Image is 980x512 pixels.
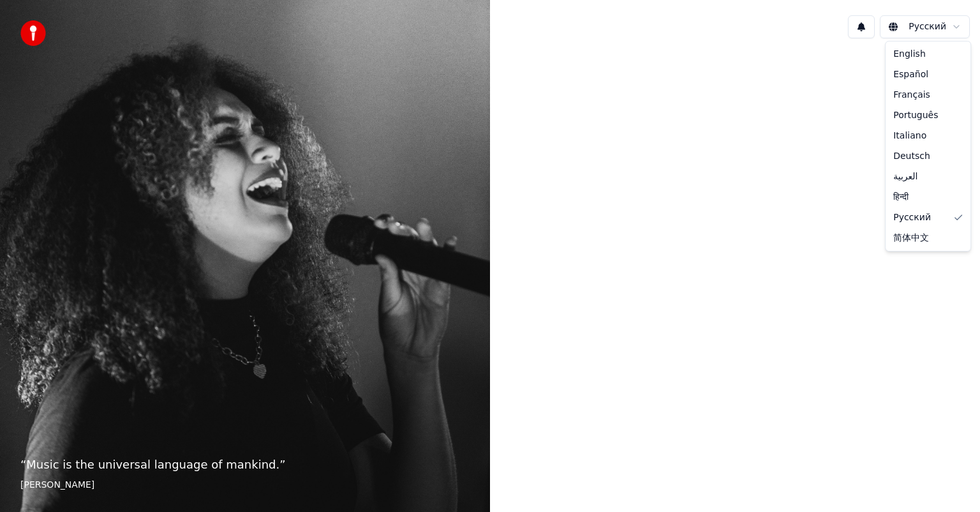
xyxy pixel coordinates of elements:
span: Español [893,68,928,81]
span: Italiano [893,130,926,142]
span: Português [893,109,938,122]
span: हिन्दी [893,191,909,204]
span: العربية [893,170,917,183]
span: Русский [893,211,931,224]
span: Français [893,89,930,102]
span: 简体中文 [893,232,929,245]
span: Deutsch [893,150,930,163]
span: English [893,48,926,61]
